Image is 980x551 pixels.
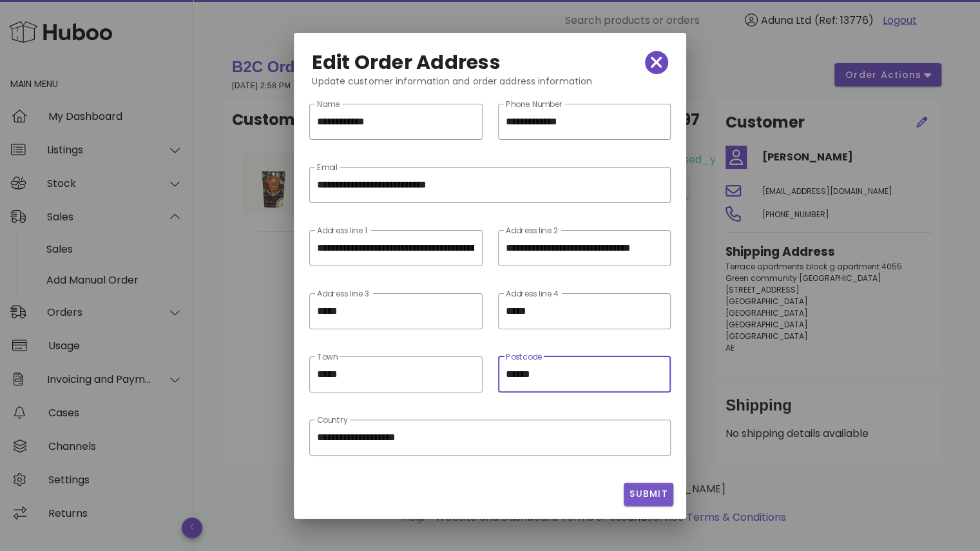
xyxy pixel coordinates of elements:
[317,289,369,299] label: Address line 3
[312,52,501,73] h2: Edit Order Address
[624,483,673,506] button: Submit
[506,100,563,110] label: Phone Number
[629,487,668,501] span: Submit
[317,163,338,173] label: Email
[506,289,559,299] label: Address line 4
[506,353,542,362] label: Postcode
[506,226,558,236] label: Address line 2
[317,353,338,362] label: Town
[317,226,367,236] label: Address line 1
[317,100,340,110] label: Name
[317,416,348,425] label: Country
[302,74,678,99] div: Update customer information and order address information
